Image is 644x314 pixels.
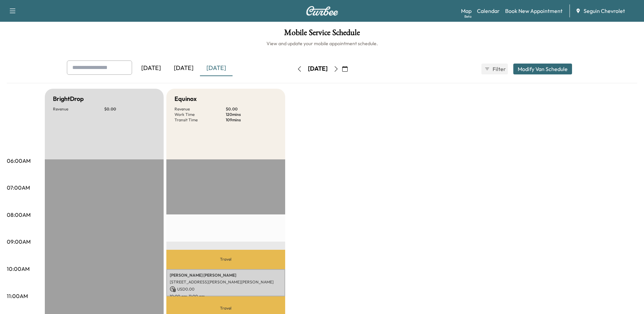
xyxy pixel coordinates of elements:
[505,7,563,15] a: Book New Appointment
[170,273,282,278] p: [PERSON_NAME] [PERSON_NAME]
[135,60,167,76] div: [DATE]
[7,238,31,246] p: 09:00AM
[7,184,30,192] p: 07:00AM
[170,286,282,292] p: USD 0.00
[7,211,31,219] p: 08:00AM
[226,112,277,117] p: 120 mins
[53,106,104,112] p: Revenue
[7,157,31,165] p: 06:00AM
[7,40,637,47] h6: View and update your mobile appointment schedule.
[226,117,277,123] p: 109 mins
[174,106,226,112] p: Revenue
[306,6,338,16] img: Curbee Logo
[53,94,84,104] h5: BrightDrop
[7,292,28,300] p: 11:00AM
[174,94,197,104] h5: Equinox
[584,7,625,15] span: Seguin Chevrolet
[170,294,282,299] p: 10:00 am - 11:00 am
[7,265,30,273] p: 10:00AM
[464,14,472,19] div: Beta
[170,279,282,285] p: [STREET_ADDRESS][PERSON_NAME][PERSON_NAME]
[308,65,328,73] div: [DATE]
[104,106,155,112] p: $ 0.00
[481,64,508,74] button: Filter
[226,106,277,112] p: $ 0.00
[166,250,285,269] p: Travel
[461,7,472,15] a: MapBeta
[493,65,505,73] span: Filter
[477,7,500,15] a: Calendar
[200,60,233,76] div: [DATE]
[7,29,637,40] h1: Mobile Service Schedule
[174,112,226,117] p: Work Time
[513,64,572,74] button: Modify Van Schedule
[174,117,226,123] p: Transit Time
[167,60,200,76] div: [DATE]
